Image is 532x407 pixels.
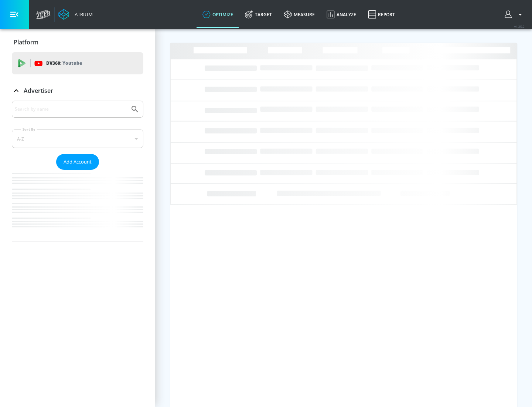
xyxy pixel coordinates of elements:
input: Search by name [15,104,127,114]
div: Atrium [72,11,93,18]
span: v 4.25.2 [514,24,525,28]
div: A-Z [12,129,143,148]
p: Platform [14,38,38,46]
p: Youtube [62,59,82,67]
label: Sort By [21,127,37,132]
div: Platform [12,32,143,53]
a: Report [362,1,401,28]
span: Add Account [64,158,92,166]
div: Advertiser [12,80,143,101]
div: Advertiser [12,101,143,242]
nav: list of Advertiser [12,170,143,242]
a: Target [239,1,278,28]
a: Atrium [58,9,93,20]
p: Advertiser [24,87,53,95]
a: optimize [197,1,239,28]
button: Add Account [56,154,99,170]
p: DV360: [46,59,82,67]
a: measure [278,1,321,28]
div: DV360: Youtube [12,52,143,74]
a: Analyze [321,1,362,28]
